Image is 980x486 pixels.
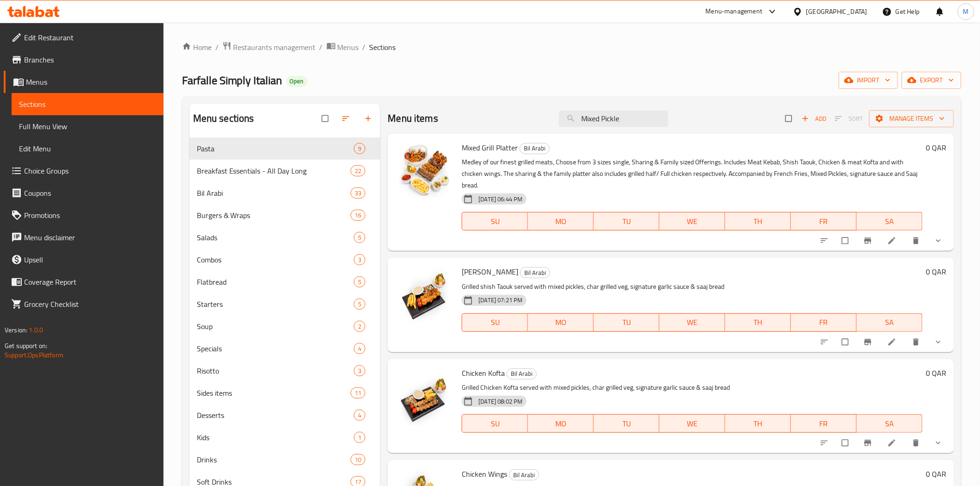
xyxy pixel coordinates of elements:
[780,110,799,127] span: Select section
[189,204,381,226] div: Burgers & Wraps16
[795,316,853,329] span: FR
[24,299,156,310] span: Grocery Checklist
[189,360,381,382] div: Risotto3
[4,249,163,271] a: Upsell
[509,470,539,480] span: Bil Arabi
[354,144,365,153] span: 9
[395,141,454,200] img: Mixed Grill Platter
[354,411,365,420] span: 4
[189,382,381,404] div: Sides items11
[521,268,550,278] span: Bil Arabi
[466,215,524,228] span: SU
[857,414,923,433] button: SA
[12,115,163,137] a: Full Menu View
[799,112,829,126] button: Add
[928,231,950,251] button: show more
[861,417,919,430] span: SA
[928,332,950,352] button: show more
[338,42,359,53] span: Menus
[189,426,381,449] div: Kids1
[877,113,947,125] span: Manage items
[351,211,365,220] span: 16
[197,299,354,310] div: Starters
[594,313,660,332] button: TU
[887,236,898,245] a: Edit menu item
[189,404,381,426] div: Desserts4
[351,389,365,398] span: 11
[663,215,722,228] span: WE
[729,215,787,228] span: TH
[354,322,365,331] span: 2
[197,321,354,332] span: Soup
[934,337,943,347] svg: Show Choices
[197,143,354,154] div: Pasta
[663,417,722,430] span: WE
[4,182,163,204] a: Coupons
[836,434,856,452] span: Select to update
[182,42,212,53] a: Home
[802,113,827,124] span: Add
[475,195,526,204] span: [DATE] 06:44 PM
[354,278,365,287] span: 5
[24,254,156,265] span: Upsell
[934,438,943,448] svg: Show Choices
[24,276,156,287] span: Coverage Report
[351,454,365,465] div: items
[795,215,853,228] span: FR
[197,454,351,465] div: Drinks
[520,143,550,154] div: Bil Arabi
[354,299,365,310] div: items
[528,414,594,433] button: MO
[462,281,922,293] p: Grilled shish Taouk served with mixed pickles, char grilled veg, signature garlic sauce & saaj bread
[928,433,950,453] button: show more
[597,417,656,430] span: TU
[388,112,438,125] h2: Menu items
[354,232,365,243] div: items
[906,231,928,251] button: delete
[963,6,969,17] span: M
[5,349,63,361] a: Support.OpsPlatform
[354,321,365,332] div: items
[222,41,316,53] a: Restaurants management
[909,75,954,86] span: export
[197,232,354,243] div: Salads
[846,75,891,86] span: import
[829,112,869,126] span: Select section first
[4,271,163,293] a: Coverage Report
[858,433,880,453] button: Branch-specific-item
[395,265,454,324] img: Shish Taouk
[594,414,660,433] button: TU
[351,189,365,198] span: 33
[660,212,725,231] button: WE
[354,410,365,421] div: items
[197,432,354,443] div: Kids
[729,417,787,430] span: TH
[197,210,351,221] div: Burgers & Wraps
[462,414,528,433] button: SU
[660,313,725,332] button: WE
[189,182,381,204] div: Bil Arabi33
[351,210,365,221] div: items
[887,438,898,448] a: Edit menu item
[354,343,365,354] div: items
[354,432,365,443] div: items
[597,215,656,228] span: TU
[19,121,156,132] span: Full Menu View
[4,293,163,315] a: Grocery Checklist
[189,160,381,182] div: Breakfast Essentials - All Day Long22
[791,313,857,332] button: FR
[532,215,590,228] span: MO
[725,313,791,332] button: TH
[197,410,354,421] div: Desserts
[24,165,156,176] span: Choice Groups
[182,70,283,91] span: Farfalle Simply Italian
[887,337,898,347] a: Edit menu item
[189,271,381,293] div: Flatbread5
[358,108,380,129] button: Add section
[24,210,156,221] span: Promotions
[4,71,163,93] a: Menus
[858,231,880,251] button: Branch-specific-item
[197,365,354,376] div: Risotto
[528,313,594,332] button: MO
